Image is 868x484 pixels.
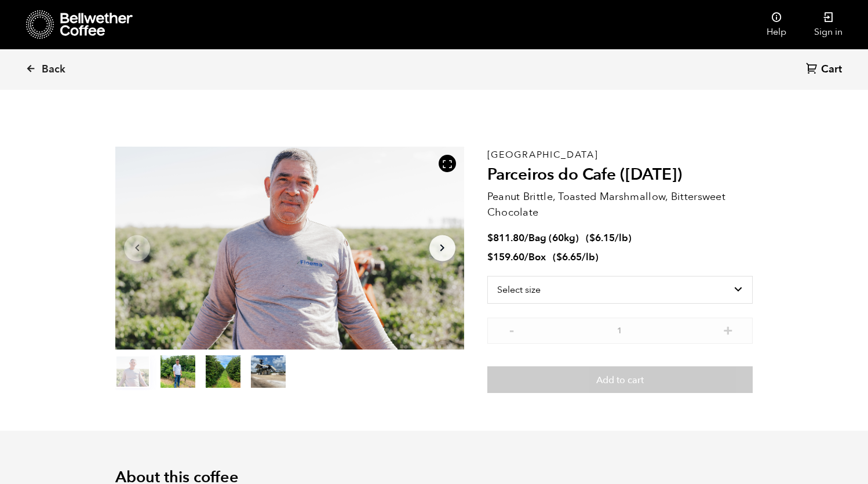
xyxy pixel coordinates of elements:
span: Bag (60kg) [528,231,579,245]
bdi: 159.60 [487,250,524,264]
span: $ [487,231,493,245]
bdi: 811.80 [487,231,524,245]
a: Cart [806,62,845,78]
span: Back [42,63,65,77]
bdi: 6.65 [556,250,582,264]
button: - [505,323,519,335]
button: + [721,323,735,335]
h2: Parceiros do Cafe ([DATE]) [487,165,753,185]
button: Add to cart [487,366,753,393]
span: ( ) [553,250,599,264]
span: /lb [582,250,595,264]
span: $ [556,250,562,264]
span: Cart [821,63,842,77]
span: / [524,231,528,245]
span: $ [487,250,493,264]
span: Box [528,250,546,264]
bdi: 6.15 [589,231,615,245]
span: ( ) [586,231,632,245]
span: $ [589,231,595,245]
span: /lb [615,231,628,245]
span: / [524,250,528,264]
p: Peanut Brittle, Toasted Marshmallow, Bittersweet Chocolate [487,189,753,220]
